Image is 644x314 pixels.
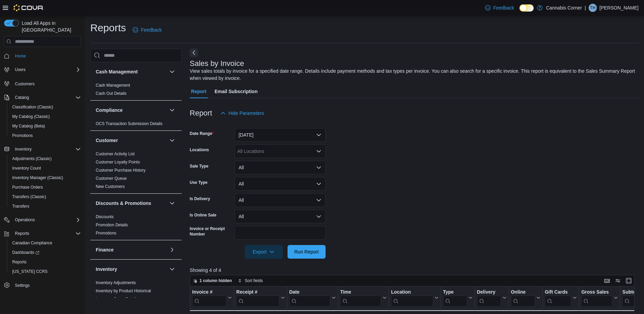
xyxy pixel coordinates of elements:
[12,269,48,274] span: [US_STATE] CCRS
[12,133,33,138] span: Promotions
[12,216,81,224] span: Operations
[141,27,162,33] span: Feedback
[190,226,232,237] label: Invoice or Receipt Number
[10,267,50,276] a: [US_STATE] CCRS
[235,161,326,174] button: All
[19,20,81,33] span: Load All Apps in [GEOGRAPHIC_DATA]
[7,202,84,211] button: Transfers
[7,182,84,192] button: Purchase Orders
[10,112,81,121] span: My Catalog (Classic)
[7,238,84,248] button: Canadian Compliance
[340,289,387,307] button: Time
[190,109,212,117] h3: Report
[10,258,29,266] a: Reports
[7,112,84,121] button: My Catalog (Classic)
[12,185,43,190] span: Purchase Orders
[12,281,81,290] span: Settings
[96,176,127,181] span: Customer Queue
[7,154,84,163] button: Adjustments (Classic)
[1,215,84,225] button: Operations
[190,212,217,218] label: Is Online Sale
[12,259,26,265] span: Reports
[168,136,176,144] button: Customer
[12,194,46,199] span: Transfers (Classic)
[600,4,639,12] p: [PERSON_NAME]
[477,289,507,307] button: Delivery
[493,4,514,11] span: Feedback
[191,85,206,98] span: Report
[96,280,136,285] span: Inventory Adjustments
[192,289,232,307] button: Invoice #
[12,240,52,246] span: Canadian Compliance
[585,4,586,12] p: |
[90,213,182,240] div: Discounts & Promotions
[581,289,618,307] button: Gross Sales
[603,277,611,285] button: Keyboard shortcuts
[12,281,32,290] a: Settings
[1,280,84,290] button: Settings
[12,66,81,74] span: Users
[15,283,30,288] span: Settings
[289,289,336,307] button: Date
[12,93,32,102] button: Catalog
[235,128,326,142] button: [DATE]
[235,210,326,223] button: All
[215,85,258,98] span: Email Subscription
[7,163,84,173] button: Inventory Count
[96,83,130,88] span: Cash Management
[10,239,81,247] span: Canadian Compliance
[90,120,182,130] div: Compliance
[391,289,433,296] div: Location
[482,1,517,15] a: Feedback
[10,174,81,182] span: Inventory Manager (Classic)
[96,159,140,165] span: Customer Loyalty Points
[236,289,279,307] div: Receipt # URL
[10,248,81,257] span: Dashboards
[96,266,167,273] button: Inventory
[545,289,572,307] div: Gift Card Sales
[1,78,84,88] button: Customers
[288,245,326,259] button: Run Report
[96,168,146,173] a: Customer Purchase History
[12,165,41,171] span: Inventory Count
[190,180,207,185] label: Use Type
[96,214,114,220] span: Discounts
[96,160,140,164] a: Customer Loyalty Points
[96,107,123,114] h3: Compliance
[1,51,84,61] button: Home
[218,106,267,120] button: Hide Parameters
[511,289,535,307] div: Online
[10,122,81,130] span: My Catalog (Beta)
[96,68,138,75] h3: Cash Management
[168,265,176,273] button: Inventory
[168,246,176,254] button: Finance
[235,177,326,191] button: All
[7,131,84,140] button: Promotions
[192,289,226,307] div: Invoice #
[190,147,209,153] label: Locations
[90,150,182,193] div: Customer
[443,289,467,296] div: Type
[10,155,81,163] span: Adjustments (Classic)
[10,164,44,172] a: Inventory Count
[96,137,118,144] h3: Customer
[12,229,32,238] button: Reports
[1,144,84,154] button: Inventory
[519,12,520,12] span: Dark Mode
[1,65,84,74] button: Users
[96,200,151,207] h3: Discounts & Promotions
[12,123,45,129] span: My Catalog (Beta)
[96,200,167,207] button: Discounts & Promotions
[10,202,81,210] span: Transfers
[12,52,81,60] span: Home
[96,137,167,144] button: Customer
[7,248,84,257] a: Dashboards
[10,122,48,130] a: My Catalog (Beta)
[96,214,114,219] a: Discounts
[477,289,501,307] div: Delivery
[12,93,81,102] span: Catalog
[96,151,135,157] span: Customer Activity List
[10,132,36,140] a: Promotions
[289,289,330,307] div: Date
[340,289,381,296] div: Time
